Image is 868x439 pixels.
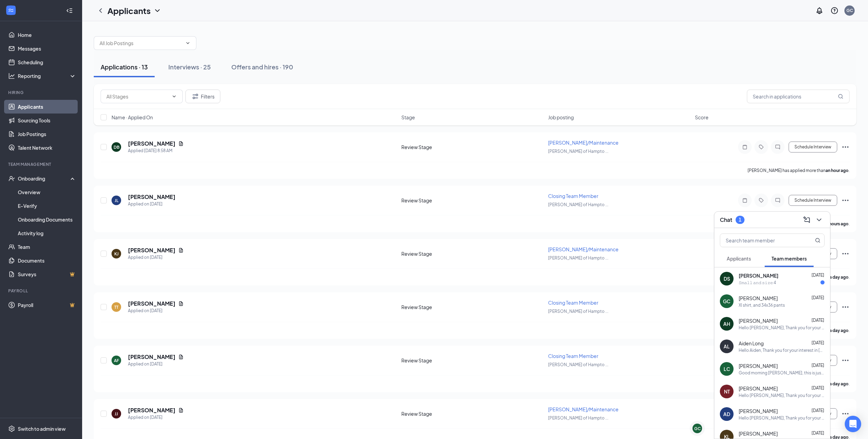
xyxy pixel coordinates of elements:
[401,114,415,121] span: Stage
[695,114,709,121] span: Score
[841,196,850,204] svg: Ellipses
[720,234,801,247] input: Search team member
[115,411,118,417] div: JJ
[18,55,76,69] a: Scheduling
[114,251,119,257] div: KJ
[723,298,730,305] div: GC
[168,63,211,71] div: Interviews · 25
[739,302,785,308] div: Xl shirt, and 34x36 pants
[739,340,764,347] span: Aiden Long
[128,353,176,361] h5: [PERSON_NAME]
[8,72,15,79] svg: Analysis
[8,425,15,432] svg: Settings
[739,415,825,421] div: Hello [PERSON_NAME], Thank you for your interest in [PERSON_NAME]! We appreciate you taking the t...
[548,193,598,199] span: Closing Team Member
[772,255,807,262] span: Team members
[748,168,850,173] p: [PERSON_NAME] has applied more than .
[789,195,837,206] button: Schedule Interview
[774,198,782,203] svg: ChatInactive
[824,221,848,226] b: 17 hours ago
[18,42,76,55] a: Messages
[18,254,76,267] a: Documents
[812,363,824,368] span: [DATE]
[185,90,220,103] button: Filter Filters
[548,202,608,207] span: [PERSON_NAME] of Hampto ...
[96,6,105,15] svg: ChevronLeft
[841,143,850,151] svg: Ellipses
[774,144,782,150] svg: ChatInactive
[739,408,778,414] span: [PERSON_NAME]
[101,63,148,71] div: Applications · 13
[841,250,850,258] svg: Ellipses
[724,343,730,350] div: AL
[694,426,701,431] div: GC
[191,92,199,101] svg: Filter
[801,214,812,225] button: ComposeMessage
[548,406,619,412] span: [PERSON_NAME]/Maintenance
[128,140,176,147] h5: [PERSON_NAME]
[128,361,184,368] div: Applied on [DATE]
[739,325,825,331] div: Hello [PERSON_NAME], Thank you for your interest in [PERSON_NAME]! We appreciate you taking the t...
[178,408,184,413] svg: Document
[741,198,749,203] svg: Note
[723,320,730,327] div: AH
[829,381,848,386] b: a day ago
[739,217,741,223] div: 1
[178,141,184,146] svg: Document
[812,318,824,323] span: [DATE]
[18,425,66,432] div: Switch to admin view
[18,100,76,114] a: Applicants
[178,301,184,306] svg: Document
[812,340,824,345] span: [DATE]
[18,175,70,182] div: Onboarding
[112,114,153,121] span: Name · Applied On
[838,94,843,99] svg: MagnifyingGlass
[18,127,76,141] a: Job Postings
[846,8,853,13] div: GC
[548,149,608,154] span: [PERSON_NAME] of Hampto ...
[739,272,778,279] span: [PERSON_NAME]
[845,416,861,432] div: Open Intercom Messenger
[128,247,176,254] h5: [PERSON_NAME]
[739,385,778,392] span: [PERSON_NAME]
[739,393,825,398] div: Hello [PERSON_NAME], Thank you for your interest in [PERSON_NAME]! We appreciate you taking the t...
[724,275,730,282] div: DS
[548,114,574,121] span: Job posting
[739,362,778,369] span: [PERSON_NAME]
[841,356,850,364] svg: Ellipses
[178,354,184,360] svg: Document
[18,141,76,155] a: Talent Network
[727,255,751,262] span: Applicants
[548,353,598,359] span: Closing Team Member
[18,114,76,127] a: Sourcing Tools
[829,275,848,280] b: a day ago
[548,246,619,252] span: [PERSON_NAME]/Maintenance
[841,303,850,311] svg: Ellipses
[8,90,75,95] div: Hiring
[826,168,848,173] b: an hour ago
[548,362,608,367] span: [PERSON_NAME] of Hampto ...
[106,93,169,100] input: All Stages
[812,385,824,390] span: [DATE]
[18,226,76,240] a: Activity log
[401,410,544,417] div: Review Stage
[178,248,184,253] svg: Document
[548,309,608,314] span: [PERSON_NAME] of Hampto ...
[723,411,730,417] div: AD
[803,216,811,224] svg: ComposeMessage
[100,39,182,47] input: All Job Postings
[128,193,176,201] h5: [PERSON_NAME]
[814,214,825,225] button: ChevronDown
[171,94,177,99] svg: ChevronDown
[114,358,119,363] div: AF
[128,254,184,261] div: Applied on [DATE]
[128,407,176,414] h5: [PERSON_NAME]
[18,72,77,79] div: Reporting
[739,280,776,285] div: 𝚂𝚖𝚊𝚕𝚕 𝚊𝚗𝚍 𝚜𝚒𝚣𝚎 4
[18,298,76,312] a: PayrollCrown
[115,198,118,203] div: JL
[128,147,184,154] div: Applied [DATE] 8:58 AM
[128,201,176,208] div: Applied on [DATE]
[8,288,75,294] div: Payroll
